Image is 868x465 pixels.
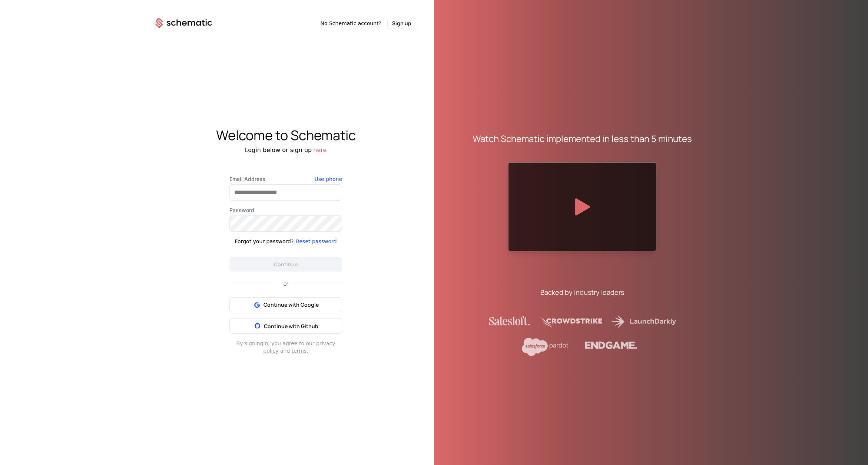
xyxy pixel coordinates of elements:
[264,301,319,309] span: Continue with Google
[229,318,342,334] button: Continue with Github
[296,238,337,245] button: Reset password
[473,133,692,145] div: Watch Schematic implemented in less than 5 minutes
[278,281,294,286] span: or
[138,146,434,155] div: Login below or sign up
[229,297,342,312] button: Continue with Google
[387,18,416,29] button: Sign up
[138,128,434,143] div: Welcome to Schematic
[235,238,294,245] div: Forgot your password?
[320,20,381,27] span: No Schematic account?
[263,348,278,354] a: policy
[264,323,318,330] span: Continue with Github
[315,175,342,183] button: Use phone
[313,146,327,155] button: here
[540,287,624,297] div: Backed by industry leaders
[292,348,307,354] a: terms
[229,175,342,183] label: Email Address
[229,257,342,272] button: Continue
[229,340,342,354] div: By signing in , you agree to our privacy and .
[229,207,342,214] label: Password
